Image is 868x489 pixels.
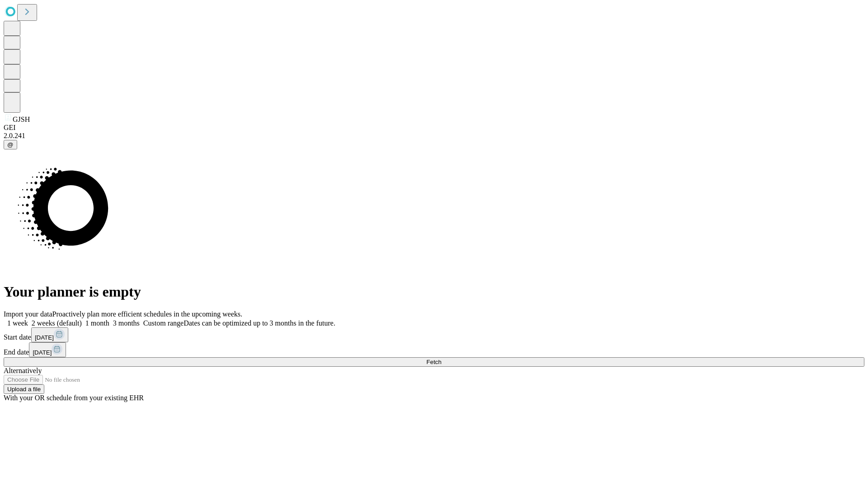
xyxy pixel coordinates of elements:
span: 1 week [7,319,28,327]
span: [DATE] [33,349,52,356]
span: 3 months [113,319,140,327]
span: With your OR schedule from your existing EHR [4,394,144,402]
h1: Your planner is empty [4,283,864,300]
span: 1 month [85,319,109,327]
div: End date [4,342,864,357]
div: GEI [4,124,864,132]
span: [DATE] [35,334,54,341]
span: GJSH [13,115,30,123]
div: 2.0.241 [4,132,864,140]
span: @ [7,141,14,148]
span: Alternatively [4,367,42,374]
div: Start date [4,327,864,342]
span: Proactively plan more efficient schedules in the upcoming weeks. [52,310,242,318]
span: Custom range [143,319,184,327]
span: Fetch [426,359,441,365]
button: [DATE] [29,342,66,357]
span: 2 weeks (default) [32,319,82,327]
button: @ [4,140,17,149]
button: [DATE] [31,327,68,342]
span: Dates can be optimized up to 3 months in the future. [184,319,335,327]
button: Fetch [4,357,864,367]
button: Upload a file [4,384,44,394]
span: Import your data [4,310,52,318]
